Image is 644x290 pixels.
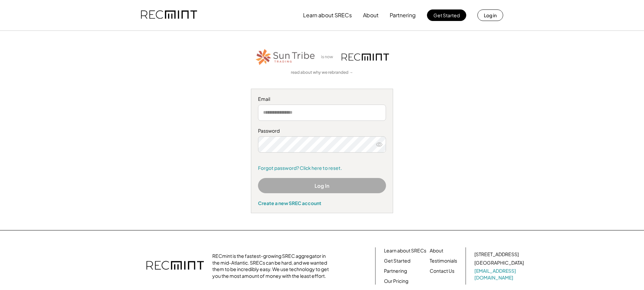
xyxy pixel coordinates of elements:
[258,165,386,172] a: Forgot password? Click here to reset.
[384,268,407,274] a: Partnering
[430,247,443,254] a: About
[474,260,524,266] div: [GEOGRAPHIC_DATA]
[141,4,197,27] img: recmint-logotype%403x.png
[342,53,389,61] img: recmint-logotype%403x.png
[474,268,525,281] a: [EMAIL_ADDRESS][DOMAIN_NAME]
[291,70,353,75] a: read about why we rebranded →
[319,54,338,60] div: is now
[390,8,416,22] button: Partnering
[384,258,410,264] a: Get Started
[474,251,519,258] div: [STREET_ADDRESS]
[384,278,408,285] a: Our Pricing
[430,268,454,274] a: Contact Us
[258,178,386,193] button: Log In
[427,9,466,21] button: Get Started
[430,258,457,264] a: Testimonials
[258,200,386,206] div: Create a new SREC account
[303,8,352,22] button: Learn about SRECs
[477,9,503,21] button: Log in
[258,128,386,134] div: Password
[255,48,316,66] img: STT_Horizontal_Logo%2B-%2BColor.png
[384,247,426,254] a: Learn about SRECs
[363,8,379,22] button: About
[212,253,332,279] div: RECmint is the fastest-growing SREC aggregator in the mid-Atlantic. SRECs can be hard, and we wan...
[258,96,386,103] div: Email
[146,254,204,278] img: recmint-logotype%403x.png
